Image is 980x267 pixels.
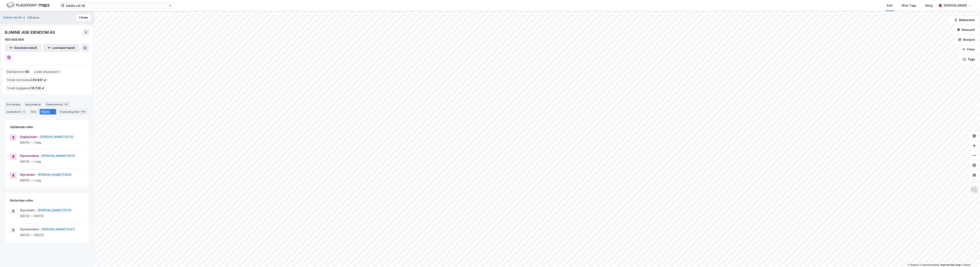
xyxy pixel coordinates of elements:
div: Leide lokasjoner : [33,69,62,75]
button: Filter [959,45,978,54]
div: 4 [22,110,26,114]
div: Mine Tags [902,3,916,8]
div: Transaksjoner [58,109,88,115]
a: Mapbox [908,264,919,266]
iframe: Chat Widget [960,247,980,267]
button: Eiendomstabell [5,44,41,52]
div: [DATE] — I dag [20,159,84,164]
div: Totalt tomteareal : [5,77,48,83]
div: [DATE] — I dag [20,140,84,145]
div: Portefølje [5,101,22,107]
a: Improve this map [941,264,961,266]
div: 950 658 959 [5,37,24,42]
div: 65 [64,102,69,106]
div: Eiendommer [44,101,70,107]
button: Tilbake [76,14,91,21]
button: Tags [959,55,978,63]
div: Bolig [925,3,933,8]
button: Halldis Vei 28 [3,16,23,20]
div: [DATE] — I dag [20,178,84,183]
div: 3 [51,110,55,114]
input: Søk på adresse, matrikkel, gårdeiere, leietakere eller personer [64,2,169,9]
div: [DATE] — [DATE] [20,214,84,219]
img: logo.f888ab2527a4732fd821a326f86c7f29.svg [7,2,50,9]
span: 63 831 ㎡ [33,78,46,82]
div: Eiendommer : [5,69,31,75]
button: Analyse [955,36,978,44]
div: BJARNE ASK EIENDOM AS [5,29,56,36]
span: 1 [59,69,60,74]
div: Leietakere [5,109,28,115]
button: Leietakertabell [43,44,79,52]
span: 65 [25,69,29,74]
div: Totalt byggareal : [5,85,46,91]
div: 146 [80,110,86,114]
button: Datasett [953,26,978,34]
div: [DATE] — [DATE] [20,233,84,238]
span: 16 728 ㎡ [31,86,44,91]
div: [PERSON_NAME] [944,3,967,8]
div: Styret [39,109,56,115]
div: Gjeldende roller [10,125,33,130]
div: Historiske roller [10,198,33,203]
div: Info [29,109,38,115]
div: Kart [887,3,893,8]
button: Bokmerker [951,16,978,24]
div: Aksjonærer [24,101,43,107]
div: Gårdeier [27,15,39,20]
img: Z [970,186,978,194]
a: OpenStreetMap [920,264,939,266]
